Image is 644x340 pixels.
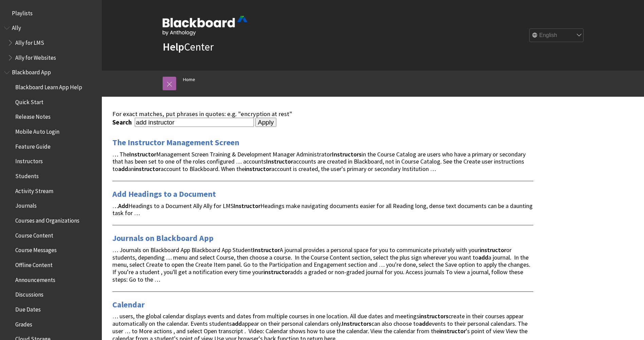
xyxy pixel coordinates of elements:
[129,150,156,158] strong: Instructor
[419,312,448,320] strong: instructors
[15,319,32,328] span: Grades
[112,150,526,173] span: … The Management Screen Training & Development Manager Administrator in the Course Catalog are us...
[263,268,290,276] strong: instructor
[255,118,277,127] input: Apply
[118,165,128,173] strong: add
[232,320,242,327] strong: add
[342,320,371,327] strong: Instructors
[112,110,533,118] div: For exact matches, put phrases in quotes: e.g. "encryption at rest"
[332,150,362,158] strong: Instructors
[15,170,39,180] span: Students
[112,118,133,126] label: Search
[234,202,260,210] strong: Instructor
[112,189,216,200] a: Add Headings to a Document
[266,157,293,165] strong: Instructor
[15,215,79,224] span: Courses and Organizations
[183,75,195,84] a: Home
[4,22,98,63] nav: Book outline for Anthology Ally Help
[15,141,51,150] span: Feature Guide
[112,137,239,148] a: The Instructor Management Screen
[12,22,21,32] span: Ally
[12,7,33,17] span: Playlists
[15,289,43,298] span: Discussions
[15,259,53,268] span: Offline Content
[134,165,161,173] strong: instructor
[15,126,59,135] span: Mobile Auto Login
[163,40,184,54] strong: Help
[163,40,214,54] a: HelpCenter
[419,320,429,327] strong: add
[112,202,533,217] span: … Headings to a Document Ally Ally for LMS Headings make navigating documents easier for all Read...
[112,299,145,310] a: Calendar
[12,67,51,76] span: Blackboard App
[4,7,98,19] nav: Book outline for Playlists
[15,274,55,283] span: Announcements
[15,156,43,165] span: Instructors
[530,29,584,42] select: Site Language Selector
[112,233,214,244] a: Journals on Blackboard App
[15,304,41,313] span: Due Dates
[15,200,37,209] span: Journals
[15,96,43,106] span: Quick Start
[15,111,51,120] span: Release Notes
[15,52,56,61] span: Ally for Websites
[163,16,247,36] img: Blackboard by Anthology
[439,327,466,335] strong: instructor
[112,246,532,283] span: … Journals on Blackboard App Blackboard App Student A journal provides a personal space for you t...
[15,81,82,91] span: Blackboard Learn App Help
[118,202,128,210] strong: Add
[15,230,53,239] span: Course Content
[15,245,57,254] span: Course Messages
[245,165,271,173] strong: instructor
[15,37,44,46] span: Ally for LMS
[480,246,506,254] strong: instructor
[253,246,280,254] strong: Instructor
[478,253,488,261] strong: add
[15,185,53,194] span: Activity Stream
